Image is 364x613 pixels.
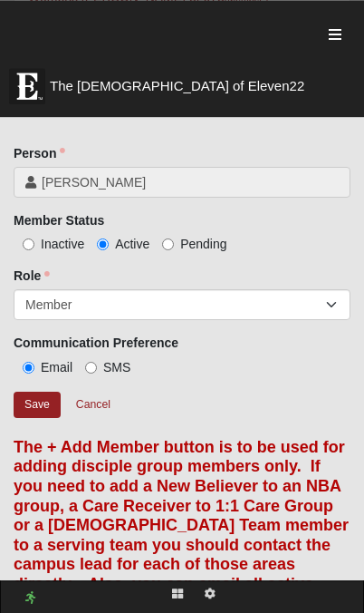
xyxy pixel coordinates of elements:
span: [PERSON_NAME] [42,173,339,191]
a: Cancel [64,391,122,419]
label: Communication Preference [14,334,178,352]
img: Eleven22 logo [9,68,45,104]
input: Inactive [23,238,34,250]
a: Page Properties (Alt+P) [194,581,226,608]
span: Inactive [41,237,84,251]
input: Email [23,362,34,374]
span: Email [41,360,72,375]
span: Active [115,237,149,251]
span: Pending [180,237,226,251]
span: SMS [103,360,130,375]
label: Member Status [14,211,104,229]
input: SMS [85,362,97,374]
a: Web cache enabled [25,589,35,608]
span: The [DEMOGRAPHIC_DATA] of Eleven22 [50,77,304,95]
a: Block Configuration (Alt-B) [161,581,194,608]
input: Alt+s [14,392,61,418]
input: Pending [162,238,174,250]
label: Person [14,144,65,162]
input: Active [97,238,109,250]
label: Role [14,267,50,285]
